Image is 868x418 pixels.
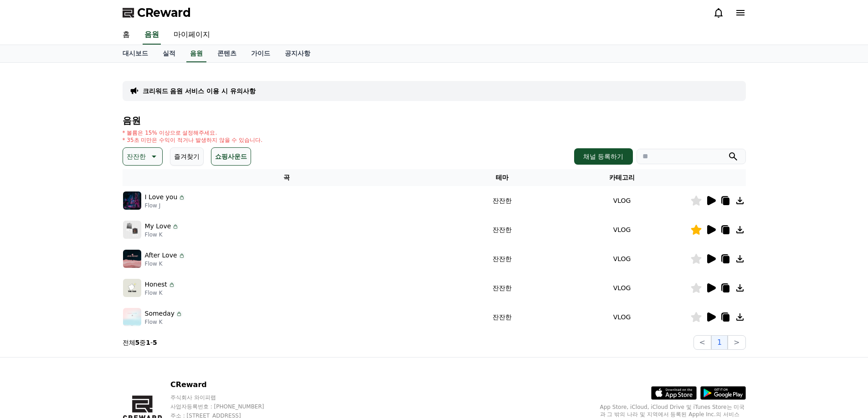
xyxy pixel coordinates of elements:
p: After Love [145,251,177,260]
p: 잔잔한 [127,150,146,163]
td: VLOG [554,186,690,215]
button: > [728,335,745,350]
a: 콘텐츠 [210,45,244,62]
th: 테마 [451,169,554,186]
img: music [123,191,141,210]
a: 가이드 [244,45,277,62]
strong: 1 [146,339,150,346]
p: 전체 중 - [123,338,157,347]
strong: 5 [135,339,140,346]
a: 실적 [155,45,183,62]
img: music [123,221,141,239]
td: 잔잔한 [451,273,554,302]
button: 잔잔한 [123,147,163,166]
th: 곡 [123,169,451,186]
p: Flow J [145,202,186,209]
td: 잔잔한 [451,186,554,215]
p: 주식회사 와이피랩 [170,394,282,401]
a: 공지사항 [277,45,318,62]
p: I Love you [145,192,178,202]
button: 즐겨찾기 [170,147,204,166]
img: music [123,279,141,297]
td: 잔잔한 [451,244,554,273]
strong: 5 [153,339,157,346]
button: 1 [711,335,728,350]
p: My Love [145,222,171,231]
p: * 볼륨은 15% 이상으로 설정해주세요. [123,129,263,136]
td: VLOG [554,215,690,244]
p: Flow K [145,260,185,267]
p: Flow K [145,231,180,238]
img: music [123,308,141,326]
h4: 음원 [123,116,746,126]
a: 음원 [186,45,206,62]
a: 홈 [115,25,137,45]
img: music [123,250,141,268]
td: VLOG [554,244,690,273]
a: 마이페이지 [166,25,217,45]
button: 쇼핑사운드 [211,147,251,166]
a: 크리워드 음원 서비스 이용 시 유의사항 [143,86,256,96]
p: 사업자등록번호 : [PHONE_NUMBER] [170,403,282,410]
a: CReward [123,5,191,20]
th: 카테고리 [554,169,690,186]
p: * 35초 미만은 수익이 적거나 발생하지 않을 수 있습니다. [123,136,263,144]
td: VLOG [554,273,690,302]
p: Flow K [145,318,183,326]
a: 대시보드 [115,45,155,62]
td: VLOG [554,302,690,332]
p: Honest [145,280,167,289]
p: CReward [170,379,282,390]
span: CReward [137,5,191,20]
p: Someday [145,309,175,318]
button: 채널 등록하기 [574,148,632,165]
p: Flow K [145,289,175,297]
button: < [693,335,711,350]
td: 잔잔한 [451,302,554,332]
td: 잔잔한 [451,215,554,244]
a: 음원 [143,25,161,45]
